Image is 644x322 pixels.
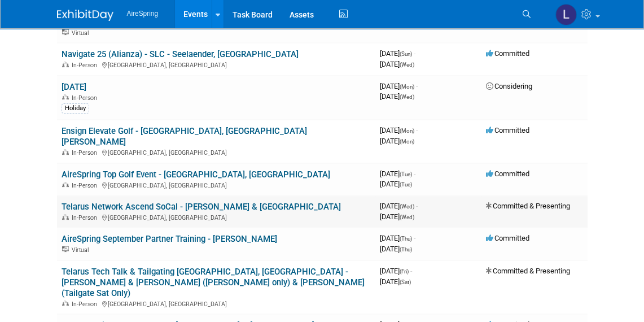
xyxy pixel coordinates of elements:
span: In-Person [72,301,100,308]
span: In-Person [72,94,100,102]
img: In-Person Event [62,301,69,306]
span: - [410,267,412,275]
span: (Sun) [400,51,412,57]
span: [DATE] [380,49,415,58]
span: Committed [486,49,529,58]
span: [DATE] [380,126,418,134]
span: (Mon) [400,128,414,134]
a: AireSpring Top Golf Event - [GEOGRAPHIC_DATA], [GEOGRAPHIC_DATA] [62,169,330,180]
a: [DATE] [62,82,86,92]
span: (Mon) [400,138,414,145]
div: [GEOGRAPHIC_DATA], [GEOGRAPHIC_DATA] [62,147,371,156]
img: In-Person Event [62,182,69,188]
div: [GEOGRAPHIC_DATA], [GEOGRAPHIC_DATA] [62,299,371,308]
span: (Wed) [400,214,414,220]
span: Committed [486,234,529,242]
img: In-Person Event [62,94,69,100]
span: Committed [486,126,529,134]
span: - [414,169,415,178]
span: [DATE] [380,169,415,178]
span: - [416,126,418,134]
span: In-Person [72,149,100,156]
div: Holiday [62,103,89,114]
span: Virtual [72,29,92,37]
span: [DATE] [380,267,412,275]
div: [GEOGRAPHIC_DATA], [GEOGRAPHIC_DATA] [62,60,371,69]
span: Considering [486,82,532,90]
span: (Fri) [400,268,409,275]
span: Committed [486,169,529,178]
img: In-Person Event [62,149,69,155]
span: (Wed) [400,62,414,68]
div: [GEOGRAPHIC_DATA], [GEOGRAPHIC_DATA] [62,180,371,189]
a: Navigate 25 (Alianza) - SLC - Seelaender, [GEOGRAPHIC_DATA] [62,49,299,59]
div: [GEOGRAPHIC_DATA], [GEOGRAPHIC_DATA] [62,212,371,221]
span: [DATE] [380,245,412,253]
img: Virtual Event [62,246,69,252]
span: - [416,82,418,90]
a: Telarus Network Ascend SoCal - [PERSON_NAME] & [GEOGRAPHIC_DATA] [62,202,341,212]
span: [DATE] [380,202,418,210]
span: Committed & Presenting [486,267,570,275]
span: In-Person [72,182,100,189]
img: ExhibitDay [57,10,113,21]
img: In-Person Event [62,214,69,220]
span: [DATE] [380,92,414,101]
span: Committed & Presenting [486,202,570,210]
img: Lisa Chow [555,4,577,25]
span: [DATE] [380,137,414,145]
span: [DATE] [380,277,411,286]
span: (Sat) [400,279,411,285]
span: [DATE] [380,212,414,221]
span: [DATE] [380,180,412,188]
span: (Thu) [400,236,412,242]
span: In-Person [72,214,100,221]
a: AireSpring September Partner Training - [PERSON_NAME] [62,234,277,244]
span: Virtual [72,246,92,254]
span: (Thu) [400,246,412,253]
a: Telarus Tech Talk & Tailgating [GEOGRAPHIC_DATA], [GEOGRAPHIC_DATA] - [PERSON_NAME] & [PERSON_NAM... [62,267,365,298]
span: [DATE] [380,234,415,242]
span: - [414,234,415,242]
span: - [416,202,418,210]
img: In-Person Event [62,62,69,67]
span: (Mon) [400,84,414,90]
span: - [414,49,415,58]
span: [DATE] [380,82,418,90]
span: (Wed) [400,94,414,100]
span: In-Person [72,62,100,69]
img: Virtual Event [62,29,69,35]
span: (Tue) [400,181,412,188]
span: AireSpring [127,10,159,18]
span: (Wed) [400,203,414,210]
span: [DATE] [380,60,414,68]
span: (Tue) [400,171,412,177]
a: Ensign Elevate Golf - [GEOGRAPHIC_DATA], [GEOGRAPHIC_DATA] [PERSON_NAME] [62,126,307,147]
